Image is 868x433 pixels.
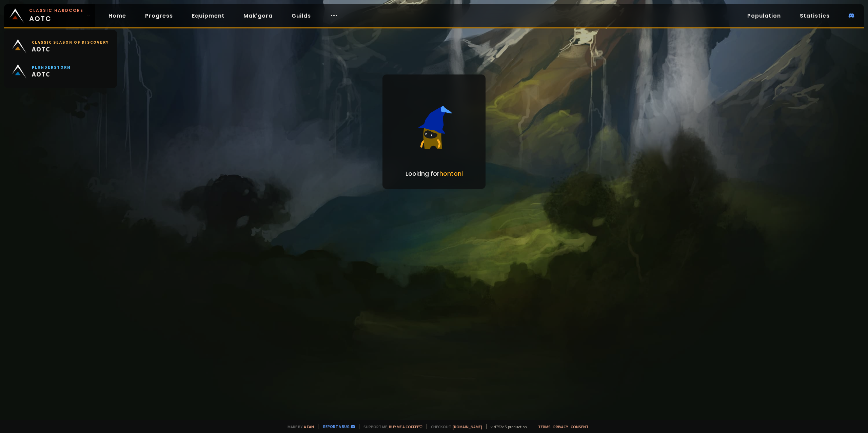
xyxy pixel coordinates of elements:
a: Consent [571,424,589,429]
a: Guilds [286,9,316,23]
a: Equipment [186,9,230,23]
span: v. d752d5 - production [486,424,527,429]
a: a fan [304,424,314,429]
span: hontoni [439,169,463,178]
small: Classic Hardcore [29,7,83,14]
a: Mak'gora [238,9,278,23]
small: Classic Season of Discovery [32,40,109,45]
p: Looking for [406,169,463,178]
a: Home [103,9,132,23]
span: AOTC [29,7,83,24]
a: Privacy [553,424,568,429]
span: AOTC [32,45,109,53]
span: AOTC [32,70,71,78]
span: Support me, [359,424,422,429]
a: Statistics [794,9,835,23]
a: Population [742,9,786,23]
a: Progress [140,9,178,23]
span: Made by [283,424,314,429]
a: PlunderstormAOTC [8,59,113,84]
a: Classic Season of DiscoveryAOTC [8,34,113,59]
a: [DOMAIN_NAME] [453,424,482,429]
span: Checkout [427,424,482,429]
small: Plunderstorm [32,65,71,70]
a: Report a bug [323,424,350,429]
a: Terms [538,424,551,429]
a: Buy me a coffee [389,424,422,429]
a: Classic HardcoreAOTC [4,4,95,27]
